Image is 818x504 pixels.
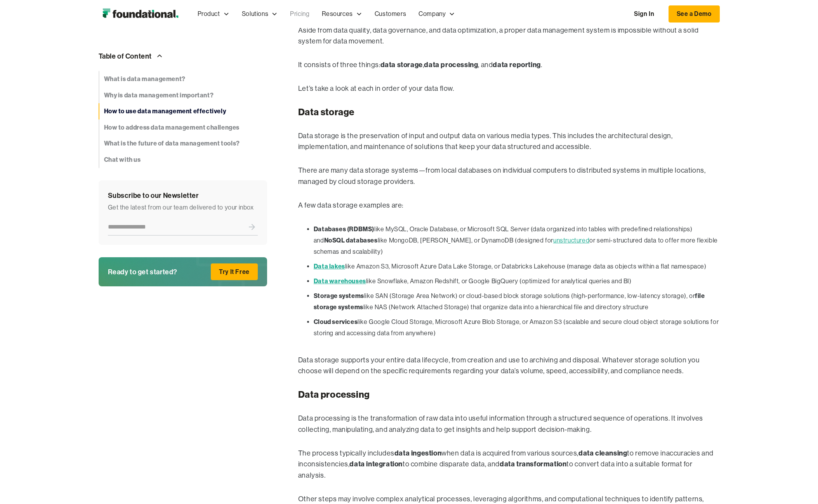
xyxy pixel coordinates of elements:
a: Why is data management important? [99,87,267,104]
strong: What is the future of data management tools? [104,139,240,149]
div: Resources [322,9,353,19]
a: Chat with us [99,152,267,168]
li: like MySQL, Oracle Database, or Microsoft SQL Server (data organized into tables with predefined ... [314,223,720,258]
div: Company [412,1,461,27]
p: The process typically includes when data is acquired from various sources, to remove inaccuracies... [298,448,720,481]
p: Data storage supports your entire data lifecycle, from creation and use to archiving and disposal... [298,355,720,377]
strong: How to use data management effectively [104,107,226,117]
strong: What is data management? [104,74,186,84]
img: Arrow [155,52,164,61]
strong: How to address data management challenges [104,123,240,133]
strong: Data warehouses [314,277,366,285]
img: Foundational Logo [99,6,182,22]
div: Table of Content [99,50,152,62]
a: home [99,6,182,22]
p: Let’s take a look at each in order of your data flow. [298,83,720,94]
div: Product [191,1,236,27]
strong: data integration [349,459,403,468]
div: Subscribe to our Newsletter [108,190,258,201]
strong: data ingestion [394,449,441,457]
p: Data processing is the transformation of raw data into useful information through a structured se... [298,413,720,435]
strong: Databases (RDBMS) [314,225,374,233]
iframe: Chat Widget [678,414,818,504]
div: Resources [316,1,368,27]
strong: data cleansing [578,449,627,457]
a: How to use data management effectively [99,104,267,120]
strong: Chat with us [104,155,141,165]
div: Solutions [242,9,268,19]
strong: Cloud services [314,318,358,326]
strong: data processing [424,60,478,69]
div: Product [198,9,220,19]
strong: data transformation [500,459,566,468]
a: What is the future of data management tools? [99,136,267,152]
strong: Why is data management important? [104,90,214,100]
a: Data warehouses [314,277,366,285]
li: like Google Cloud Storage, Microsoft Azure Blob Storage, or Amazon S3 (scalable and secure cloud ... [314,316,720,339]
strong: data storage [380,60,423,69]
div: Solutions [236,1,284,27]
a: Pricing [284,1,316,27]
form: Newsletter Form [108,219,258,236]
input: Submit [246,219,258,235]
strong: Data storage [298,107,354,118]
div: Get the latest from our team delivered to your inbox [108,203,258,213]
a: How to address data management challenges [99,120,267,136]
p: There are many data storage systems—from local databases on individual computers to distributed s... [298,165,720,187]
p: A few data storage examples are: [298,200,720,211]
a: See a Demo [669,5,720,23]
strong: data reporting [493,60,540,69]
li: like Snowflake, Amazon Redshift, or Google BigQuery (optimized for analytical queries and BI) [314,275,720,287]
div: Company [419,9,446,19]
a: Data lakes [314,263,345,270]
strong: Data processing [298,389,370,400]
p: It consists of three things: , , and . [298,59,720,71]
a: What is data management? [99,71,267,87]
a: Try It Free [211,263,258,281]
a: Customers [368,1,412,27]
p: Aside from data quality, data governance, and data optimization, a proper data management system ... [298,25,720,47]
li: like Amazon S3, Microsoft Azure Data Lake Storage, or Databricks Lakehouse (manage data as object... [314,261,720,272]
a: unstructured [553,237,589,244]
a: Sign In [626,6,662,22]
p: Data storage is the preservation of input and output data on various media types. This includes t... [298,130,720,153]
strong: NoSQL databases [324,236,378,244]
strong: Storage systems [314,292,364,300]
div: Ready to get started? [108,266,178,278]
li: like SAN (Storage Area Network) or cloud-based block storage solutions (high-performance, low-lat... [314,290,720,313]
